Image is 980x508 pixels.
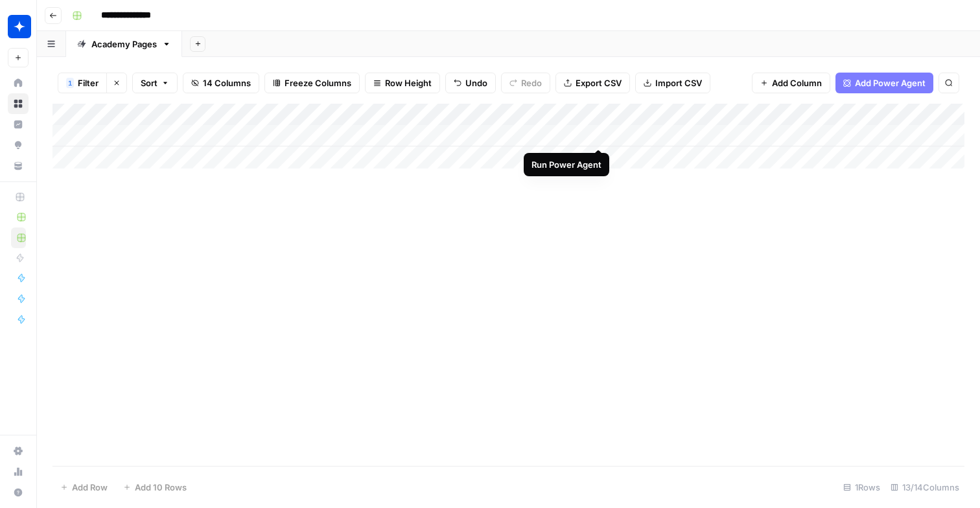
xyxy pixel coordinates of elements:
span: Freeze Columns [285,76,351,89]
button: Add Column [752,73,830,93]
a: Opportunities [8,135,29,156]
a: Settings [8,441,29,461]
span: Export CSV [576,76,622,89]
span: Sort [141,76,157,89]
button: Help + Support [8,482,29,503]
button: 14 Columns [183,73,259,93]
span: Undo [465,76,487,89]
button: Add Row [52,477,115,498]
button: Freeze Columns [264,73,360,93]
a: Your Data [8,156,29,176]
a: Browse [8,93,29,114]
button: Row Height [365,73,440,93]
span: Add Power Agent [855,76,926,89]
a: Insights [8,114,29,135]
button: Workspace: Wiz [8,10,29,43]
span: Add Column [772,76,822,89]
button: Sort [132,73,178,93]
button: Redo [501,73,550,93]
button: Add 10 Rows [115,477,194,498]
span: Row Height [385,76,432,89]
span: Import CSV [655,76,702,89]
div: Academy Pages [91,38,157,51]
span: 14 Columns [203,76,251,89]
button: Add Power Agent [835,73,933,93]
div: 1 [66,78,74,88]
span: Add Row [72,481,108,494]
a: Academy Pages [66,31,182,57]
a: Usage [8,461,29,482]
span: Filter [78,76,99,89]
div: Run Power Agent [531,158,601,171]
a: Home [8,73,29,93]
div: 1 Rows [838,477,885,498]
button: Import CSV [635,73,710,93]
button: 1Filter [58,73,106,93]
div: 13/14 Columns [885,477,964,498]
button: Export CSV [555,73,630,93]
span: 1 [68,78,72,88]
span: Add 10 Rows [135,481,187,494]
button: Undo [445,73,496,93]
span: Redo [521,76,542,89]
img: Wiz Logo [8,15,31,38]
